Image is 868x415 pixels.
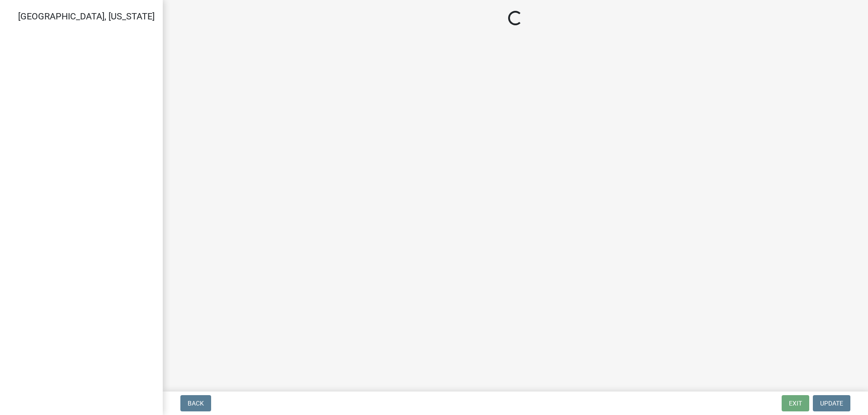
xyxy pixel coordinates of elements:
[180,395,211,411] button: Back
[813,395,850,411] button: Update
[820,400,843,407] span: Update
[18,11,155,22] span: [GEOGRAPHIC_DATA], [US_STATE]
[188,400,204,407] span: Back
[782,395,809,411] button: Exit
